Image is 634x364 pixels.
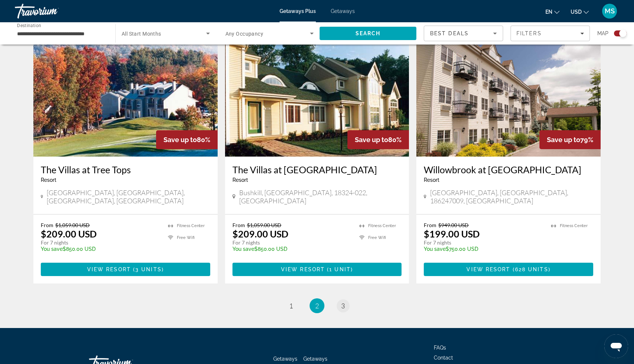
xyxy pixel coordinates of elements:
[605,7,615,15] span: MS
[424,246,446,252] span: You save
[135,266,162,272] span: 3 units
[424,239,544,246] p: For 7 nights
[315,302,319,310] span: 2
[320,27,416,40] button: Search
[424,177,439,183] span: Resort
[434,355,453,361] a: Contact
[122,31,161,37] span: All Start Months
[41,177,56,183] span: Resort
[156,130,218,149] div: 80%
[430,29,497,38] mat-select: Sort by
[545,9,552,15] span: en
[273,356,297,362] a: Getaways
[560,223,588,228] span: Fitness Center
[232,177,248,183] span: Resort
[47,188,210,205] span: [GEOGRAPHIC_DATA], [GEOGRAPHIC_DATA], [GEOGRAPHIC_DATA], [GEOGRAPHIC_DATA]
[331,8,355,14] a: Getaways
[597,28,608,39] span: Map
[41,246,161,252] p: $850.00 USD
[247,222,281,228] span: $1,059.00 USD
[325,266,353,272] span: ( )
[17,29,106,38] input: Select destination
[177,223,205,228] span: Fitness Center
[424,246,544,252] p: $750.00 USD
[424,228,480,239] p: $199.00 USD
[232,228,288,239] p: $209.00 USD
[368,235,386,240] span: Free Wifi
[41,263,210,276] button: View Resort(3 units)
[15,1,89,21] a: Travorium
[438,222,469,228] span: $949.00 USD
[515,266,548,272] span: 628 units
[281,266,325,272] span: View Resort
[347,130,409,149] div: 80%
[41,228,97,239] p: $209.00 USD
[280,8,316,14] a: Getaways Plus
[571,9,582,15] span: USD
[225,31,264,37] span: Any Occupancy
[232,164,402,175] a: The Villas at [GEOGRAPHIC_DATA]
[424,222,436,228] span: From
[33,38,218,157] img: The Villas at Tree Tops
[289,302,293,310] span: 1
[329,266,351,272] span: 1 unit
[177,235,195,240] span: Free Wifi
[41,164,210,175] a: The Villas at Tree Tops
[87,266,131,272] span: View Resort
[434,345,446,351] a: FAQs
[416,38,601,157] img: Willowbrook at Lake Harmony
[239,188,402,205] span: Bushkill, [GEOGRAPHIC_DATA], 18324-022, [GEOGRAPHIC_DATA]
[424,164,593,175] a: Willowbrook at [GEOGRAPHIC_DATA]
[232,263,402,276] button: View Resort(1 unit)
[539,130,601,149] div: 79%
[356,30,381,36] span: Search
[225,38,409,157] img: The Villas at Fairway
[355,136,388,144] span: Save up to
[516,30,542,36] span: Filters
[55,222,90,228] span: $1,059.00 USD
[571,6,589,17] button: Change currency
[17,23,41,28] span: Destination
[341,302,345,310] span: 3
[466,266,510,272] span: View Resort
[511,26,590,41] button: Filters
[232,222,245,228] span: From
[547,136,580,144] span: Save up to
[232,246,352,252] p: $850.00 USD
[604,334,628,358] iframe: Button to launch messaging window
[368,223,396,228] span: Fitness Center
[545,6,559,17] button: Change language
[41,222,53,228] span: From
[41,246,63,252] span: You save
[600,3,619,19] button: User Menu
[131,266,164,272] span: ( )
[424,263,593,276] button: View Resort(628 units)
[41,239,161,246] p: For 7 nights
[164,136,197,144] span: Save up to
[430,30,469,36] span: Best Deals
[232,246,254,252] span: You save
[232,239,352,246] p: For 7 nights
[430,188,593,205] span: [GEOGRAPHIC_DATA], [GEOGRAPHIC_DATA], 186247009, [GEOGRAPHIC_DATA]
[33,298,601,313] nav: Pagination
[511,266,551,272] span: ( )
